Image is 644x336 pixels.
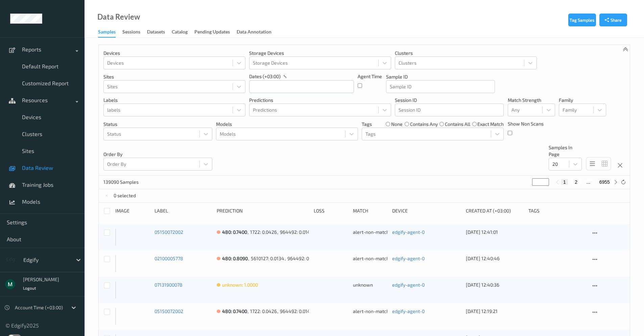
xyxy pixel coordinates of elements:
div: , [284,255,287,262]
a: 02100005778 [154,255,183,261]
div: Catalog [172,28,188,37]
div: 480: 0.8090 [222,255,248,262]
a: edgify-agent-0 [392,229,425,235]
button: Tag Samples [568,14,596,26]
div: Data Annotation [237,28,271,37]
p: 139090 Samples [103,179,154,185]
div: image [115,207,150,215]
p: Match Strength [508,97,555,104]
label: exact match [477,121,504,128]
div: Loss [314,207,348,215]
p: Sites [103,73,245,80]
div: , [248,255,251,262]
p: Clusters [395,50,537,57]
div: , [277,308,280,315]
div: [DATE] 12:41:01 [466,229,523,236]
a: edgify-agent-0 [392,255,425,261]
div: Datasets [147,28,165,37]
p: Agent Time [358,73,382,80]
p: dates (+03:00) [249,73,281,80]
div: 5610127: 0.0134 [251,255,284,262]
div: , [277,229,280,236]
div: Sessions [122,28,140,37]
div: 964492: 0.0149 [280,229,313,236]
button: ... [585,179,593,185]
p: Family [559,97,606,104]
p: Order By [103,151,212,158]
a: Catalog [172,27,194,37]
p: Models [216,121,358,128]
label: contains any [410,121,438,128]
p: Show Non Scans [508,120,544,127]
p: Status [103,121,212,128]
div: Label [154,207,212,215]
div: Device [392,207,461,215]
div: alert-non-match [353,229,387,236]
p: Sample ID [386,73,495,80]
div: Tags [528,207,586,215]
div: Prediction [217,207,309,215]
p: Samples In Page [549,144,582,158]
a: Sessions [122,27,147,37]
div: [DATE] 12:40:46 [466,255,523,262]
div: alert-non-match [353,308,387,315]
div: , [247,308,250,315]
a: edgify-agent-0 [392,308,425,314]
div: 1722: 0.0426 [250,229,277,236]
a: Datasets [147,27,172,37]
p: Tags [362,121,372,128]
p: Session ID [395,97,504,104]
button: 1 [561,179,568,185]
div: Samples [98,28,116,38]
div: unknown [353,282,387,288]
button: Share [599,14,627,26]
p: Predictions [249,97,391,104]
p: Storage Devices [249,50,391,57]
a: edgify-agent-0 [392,282,425,288]
label: none [391,121,403,128]
div: unknown: 1.0000 [222,282,258,288]
div: [DATE] 12:19:21 [466,308,523,315]
div: Data Review [97,14,140,20]
p: labels [103,97,245,104]
a: Samples [98,27,122,38]
a: 05150072002 [154,308,183,314]
div: alert-non-match [353,255,387,262]
p: 0 selected [114,192,136,199]
a: 07131900078 [154,282,183,288]
div: , [247,229,250,236]
a: Data Annotation [237,27,278,37]
div: 964492: 0.0080 [287,255,321,262]
div: Match [353,207,387,215]
div: 480: 0.7400 [222,308,247,315]
a: 05150072002 [154,229,183,235]
button: 6955 [597,179,612,185]
div: Pending Updates [194,28,230,37]
div: Created At (+03:00) [466,207,523,215]
div: 964492: 0.0149 [280,308,313,315]
div: 480: 0.7400 [222,229,247,236]
button: 2 [573,179,579,185]
div: [DATE] 12:40:36 [466,282,523,288]
label: contains all [445,121,470,128]
div: 1722: 0.0426 [250,308,277,315]
a: Pending Updates [194,27,237,37]
p: Devices [103,50,245,57]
